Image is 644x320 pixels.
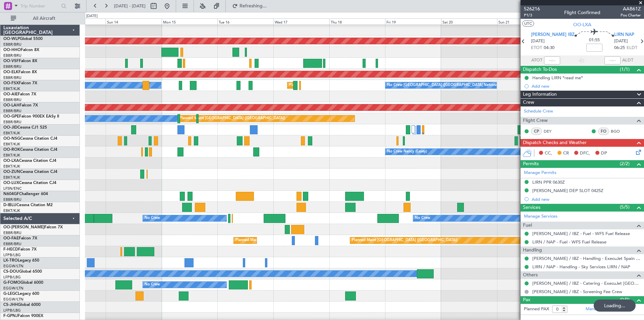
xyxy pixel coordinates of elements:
a: EBBR/BRU [3,97,21,102]
div: No Crew [145,280,160,290]
span: (0/0) [620,296,630,303]
span: D-IBLU [3,203,16,207]
span: ATOT [531,57,542,64]
a: [PERSON_NAME] / IBZ - Fuel - WFS Fuel Release [532,231,630,236]
a: EBBR/BRU [3,230,21,235]
a: EBBR/BRU [3,108,21,113]
div: Add new [532,196,641,202]
span: CC, [545,150,552,157]
div: Sun 21 [497,18,553,25]
div: Mon 15 [162,18,218,25]
span: ETOT [531,45,542,51]
span: OO-VSF [3,59,19,63]
a: EBBR/BRU [3,42,21,47]
a: [PERSON_NAME] / IBZ - Screening Fee Crew [532,289,622,294]
a: EBKT/KJK [3,164,20,169]
a: F-HECDFalcon 7X [3,247,37,252]
a: OO-LXACessna Citation CJ4 [3,159,56,163]
a: EBBR/BRU [3,197,21,202]
a: D-IBLUCessna Citation M2 [3,203,53,207]
span: [PERSON_NAME] IBZ [531,32,575,38]
a: OO-FSXFalcon 7X [3,81,37,85]
span: DFC, [580,150,590,157]
a: OO-HHOFalcon 8X [3,48,39,52]
a: EBKT/KJK [3,175,20,180]
span: Dispatch To-Dos [523,66,557,74]
span: OO-LAH [3,103,19,107]
a: OO-LUXCessna Citation CJ4 [3,181,56,185]
a: LX-TROLegacy 650 [3,259,39,263]
input: Trip Number [20,1,59,11]
a: EBKT/KJK [3,86,20,91]
span: OO-FSX [3,81,19,85]
a: [PERSON_NAME] / IBZ - Handling - ExecuJet Spain [PERSON_NAME] / IBZ [532,256,641,261]
span: Refreshing... [239,4,267,8]
span: 01:55 [589,37,600,44]
a: F-GPNJFalcon 900EX [3,314,43,318]
span: F-GPNJ [3,314,18,318]
a: EBKT/KJK [3,142,20,147]
input: --:-- [544,56,560,64]
span: [DATE] [531,38,545,45]
span: CS-DOU [3,270,19,274]
a: EBBR/BRU [3,75,21,80]
div: Planned Maint [GEOGRAPHIC_DATA] ([GEOGRAPHIC_DATA]) [352,235,458,245]
a: DEY [544,128,559,134]
span: OO-AIE [3,92,18,96]
div: Flight Confirmed [564,9,600,16]
div: No Crew [GEOGRAPHIC_DATA] ([GEOGRAPHIC_DATA] National) [387,80,499,90]
span: 526216 [524,5,540,12]
span: (2/2) [620,160,630,167]
span: Others [523,271,538,279]
a: G-FOMOGlobal 6000 [3,281,43,285]
a: EBBR/BRU [3,53,21,58]
div: FO [598,128,609,135]
span: OO-JID [3,126,17,130]
button: All Aircraft [7,13,73,24]
div: No Crew Nancy (Essey) [387,147,427,157]
span: P1/3 [524,12,540,18]
span: Services [523,204,540,212]
span: OO-LXA [573,21,591,28]
span: [DATE] - [DATE] [114,3,146,9]
div: Add new [532,83,641,89]
span: Handling [523,246,542,254]
a: OO-FAEFalcon 7X [3,236,37,240]
span: OO-NSG [3,137,20,141]
a: OO-ELKFalcon 8X [3,70,37,74]
span: (5/5) [620,203,630,211]
span: OO-WLP [3,37,20,41]
a: Manage PAX [586,306,611,313]
a: EBKT/KJK [3,208,20,213]
span: ELDT [627,45,637,51]
a: EBKT/KJK [3,153,20,158]
span: 04:30 [544,45,554,51]
div: Fri 19 [385,18,441,25]
a: Manage Permits [524,170,556,176]
a: OO-VSFFalcon 8X [3,59,37,63]
span: OO-ZUN [3,170,20,174]
span: LIRN NAP [614,32,634,38]
a: LFPB/LBG [3,308,21,313]
span: Pax [523,296,530,304]
span: N604GF [3,192,19,196]
span: Crew [523,99,534,106]
a: [PERSON_NAME] / IBZ - Catering - ExecuJet [GEOGRAPHIC_DATA] [PERSON_NAME] / IBZ [532,280,641,286]
a: LFPB/LBG [3,275,21,280]
a: Schedule Crew [524,108,553,115]
div: Wed 17 [273,18,329,25]
span: CS-JHH [3,303,18,307]
span: OO-ROK [3,148,20,152]
a: CS-JHHGlobal 6000 [3,303,41,307]
div: Planned Maint [GEOGRAPHIC_DATA] ([GEOGRAPHIC_DATA]) [235,235,341,245]
div: Loading... [594,300,636,312]
div: Thu 18 [329,18,385,25]
a: EBBR/BRU [3,120,21,125]
div: CP [531,128,542,135]
span: LX-TRO [3,259,18,263]
button: Refreshing... [229,1,269,11]
a: LIRN / NAP - Fuel - WFS Fuel Release [532,239,606,245]
span: CR [563,150,569,157]
a: EBBR/BRU [3,64,21,69]
span: Leg Information [523,91,557,98]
